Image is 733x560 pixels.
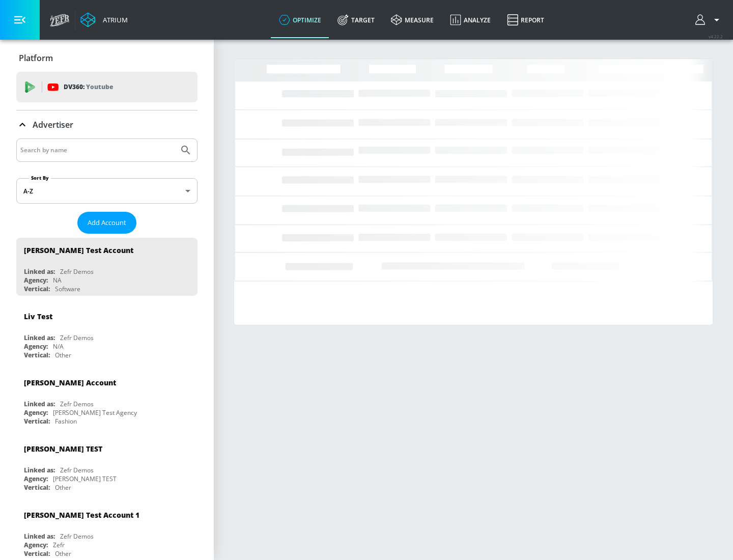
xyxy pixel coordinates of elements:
[24,417,50,426] div: Vertical:
[86,81,113,92] p: Youtube
[24,245,133,255] div: [PERSON_NAME] Test Account
[55,417,77,426] div: Fashion
[99,15,128,24] div: Atrium
[55,549,71,558] div: Other
[60,400,94,408] div: Zefr Demos
[329,2,383,38] a: Target
[24,312,52,321] div: Liv Test
[60,532,94,541] div: Zefr Demos
[16,238,198,296] div: [PERSON_NAME] Test AccountLinked as:Zefr DemosAgency:NAVertical:Software
[60,333,94,342] div: Zefr Demos
[24,532,55,541] div: Linked as:
[20,144,175,157] input: Search by name
[80,12,128,27] a: Atrium
[709,34,723,39] span: v 4.22.2
[16,436,198,494] div: [PERSON_NAME] TESTLinked as:Zefr DemosAgency:[PERSON_NAME] TESTVertical:Other
[24,549,50,558] div: Vertical:
[24,541,48,549] div: Agency:
[64,81,113,93] p: DV360:
[53,408,137,417] div: [PERSON_NAME] Test Agency
[16,304,198,362] div: Liv TestLinked as:Zefr DemosAgency:N/AVertical:Other
[55,483,71,492] div: Other
[88,217,126,229] span: Add Account
[24,276,48,285] div: Agency:
[53,342,64,351] div: N/A
[24,333,55,342] div: Linked as:
[24,483,50,492] div: Vertical:
[24,267,55,276] div: Linked as:
[24,408,48,417] div: Agency:
[29,175,51,181] label: Sort By
[499,2,552,38] a: Report
[16,370,198,428] div: [PERSON_NAME] AccountLinked as:Zefr DemosAgency:[PERSON_NAME] Test AgencyVertical:Fashion
[16,44,198,72] div: Platform
[16,72,198,102] div: DV360: Youtube
[383,2,442,38] a: measure
[16,110,198,139] div: Advertiser
[60,466,94,474] div: Zefr Demos
[60,267,94,276] div: Zefr Demos
[53,474,117,483] div: [PERSON_NAME] TEST
[271,2,329,38] a: optimize
[24,466,55,474] div: Linked as:
[24,474,48,483] div: Agency:
[53,541,65,549] div: Zefr
[16,178,198,204] div: A-Z
[24,400,55,408] div: Linked as:
[77,212,136,234] button: Add Account
[19,52,53,64] p: Platform
[24,510,139,520] div: [PERSON_NAME] Test Account 1
[55,285,80,293] div: Software
[24,378,116,387] div: [PERSON_NAME] Account
[24,444,102,454] div: [PERSON_NAME] TEST
[33,119,73,130] p: Advertiser
[55,351,71,359] div: Other
[24,342,48,351] div: Agency:
[53,276,62,285] div: NA
[442,2,499,38] a: Analyze
[24,285,50,293] div: Vertical:
[24,351,50,359] div: Vertical:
